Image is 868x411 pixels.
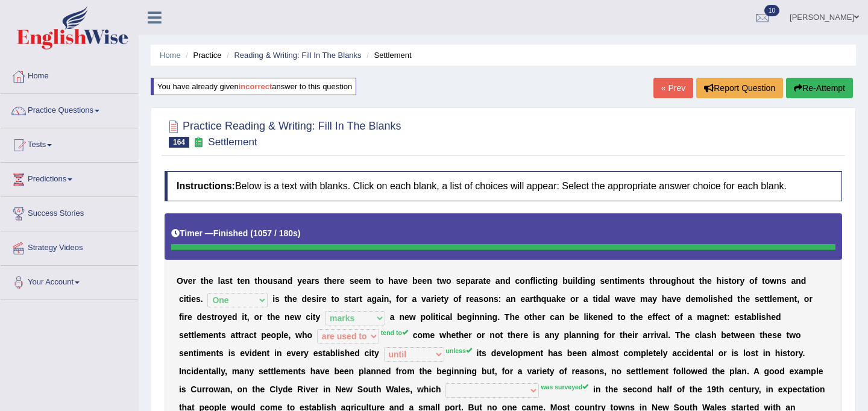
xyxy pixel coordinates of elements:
[671,276,676,286] b: g
[254,276,257,286] b: t
[570,294,576,304] b: o
[573,276,575,286] b: i
[431,294,434,304] b: r
[603,294,608,304] b: a
[764,294,767,304] b: t
[332,276,337,286] b: e
[418,276,423,286] b: e
[312,294,316,304] b: s
[681,276,687,286] b: o
[186,294,189,304] b: t
[620,276,627,286] b: m
[177,181,235,191] b: Instructions:
[270,312,275,322] b: h
[1,163,138,193] a: Predictions
[384,294,389,304] b: n
[220,276,225,286] b: a
[324,276,327,286] b: t
[275,312,280,322] b: e
[356,294,359,304] b: r
[776,276,782,286] b: n
[770,294,772,304] b: l
[794,294,797,304] b: t
[784,294,789,304] b: e
[426,312,431,322] b: o
[399,312,404,322] b: n
[327,276,332,286] b: h
[435,312,438,322] b: t
[745,294,750,304] b: e
[431,312,433,322] b: l
[494,294,498,304] b: s
[796,276,801,286] b: n
[749,276,755,286] b: o
[263,276,268,286] b: o
[520,294,525,304] b: e
[242,312,244,322] b: i
[379,276,384,286] b: o
[488,294,494,304] b: n
[192,276,195,286] b: r
[436,294,441,304] b: e
[724,276,729,286] b: s
[801,276,807,286] b: d
[227,312,232,322] b: e
[470,294,474,304] b: e
[446,276,451,286] b: o
[232,312,237,322] b: d
[542,276,546,286] b: t
[396,294,399,304] b: f
[259,312,262,322] b: r
[348,294,351,304] b: t
[676,276,682,286] b: h
[615,276,618,286] b: t
[729,276,732,286] b: t
[207,312,212,322] b: s
[399,294,404,304] b: o
[471,276,476,286] b: a
[535,276,538,286] b: i
[438,312,441,322] b: i
[382,294,384,304] b: i
[637,276,640,286] b: t
[615,294,621,304] b: w
[444,294,448,304] b: y
[596,294,598,304] b: i
[363,49,411,61] li: Settlement
[388,276,394,286] b: h
[561,294,565,304] b: e
[420,312,426,322] b: p
[583,294,588,304] b: a
[652,294,657,304] b: y
[307,276,312,286] b: a
[759,294,764,304] b: e
[218,312,223,322] b: o
[363,276,371,286] b: m
[319,294,322,304] b: r
[160,51,181,60] a: Home
[722,276,724,286] b: i
[372,294,377,304] b: g
[165,118,401,148] h2: Practice Reading & Writing: Fill In The Blanks
[583,276,585,286] b: i
[666,276,671,286] b: u
[762,276,765,286] b: t
[222,312,227,322] b: y
[218,276,221,286] b: l
[288,276,293,286] b: d
[467,312,473,322] b: g
[285,294,288,304] b: t
[213,228,248,238] b: Finished
[287,294,292,304] b: h
[640,276,645,286] b: s
[1,128,138,158] a: Tests
[412,294,417,304] b: a
[797,294,799,304] b: ,
[441,294,444,304] b: t
[298,228,301,238] b: )
[723,294,728,304] b: e
[662,294,667,304] b: h
[474,294,479,304] b: a
[268,276,273,286] b: u
[230,276,233,286] b: t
